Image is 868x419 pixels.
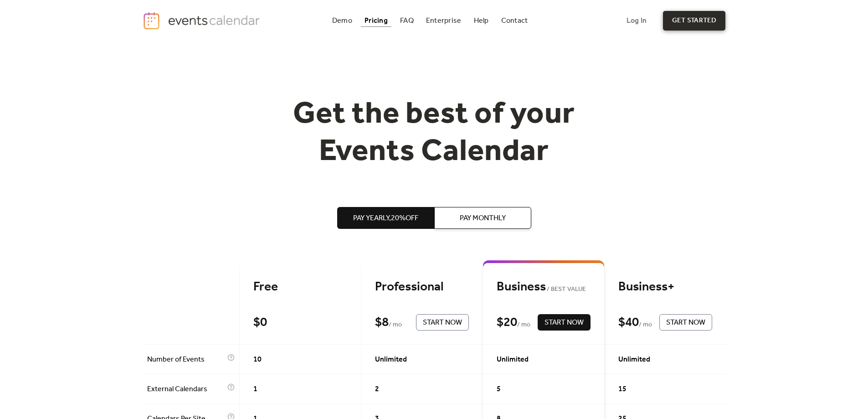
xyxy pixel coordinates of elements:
[416,314,469,331] button: Start Now
[375,354,407,365] span: Unlimited
[337,207,434,229] button: Pay Yearly,20%off
[375,384,379,395] span: 2
[617,11,656,31] a: Log In
[474,18,489,23] div: Help
[253,279,347,295] div: Free
[253,315,267,331] div: $ 0
[497,315,517,331] div: $ 20
[400,18,414,23] div: FAQ
[329,15,356,27] a: Demo
[353,213,418,224] span: Pay Yearly, 20% off
[498,15,532,27] a: Contact
[546,284,586,295] span: BEST VALUE
[501,18,528,23] div: Contact
[375,315,389,331] div: $ 8
[663,11,725,31] a: get started
[538,314,591,331] button: Start Now
[361,15,391,27] a: Pricing
[639,320,652,331] span: / mo
[389,320,402,331] span: / mo
[460,213,506,224] span: Pay Monthly
[375,279,469,295] div: Professional
[259,96,609,171] h1: Get the best of your Events Calendar
[618,384,627,395] span: 15
[434,207,531,229] button: Pay Monthly
[659,314,712,331] button: Start Now
[544,317,584,328] span: Start Now
[517,320,530,331] span: / mo
[497,354,529,365] span: Unlimited
[253,384,257,395] span: 1
[666,317,705,328] span: Start Now
[147,384,225,395] span: External Calendars
[143,11,263,30] a: home
[423,317,462,328] span: Start Now
[470,15,493,27] a: Help
[426,18,461,23] div: Enterprise
[618,279,712,295] div: Business+
[497,384,501,395] span: 5
[396,15,417,27] a: FAQ
[618,315,639,331] div: $ 40
[365,18,388,23] div: Pricing
[253,354,262,365] span: 10
[618,354,650,365] span: Unlimited
[147,354,225,365] span: Number of Events
[332,18,352,23] div: Demo
[497,279,591,295] div: Business
[422,15,465,27] a: Enterprise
